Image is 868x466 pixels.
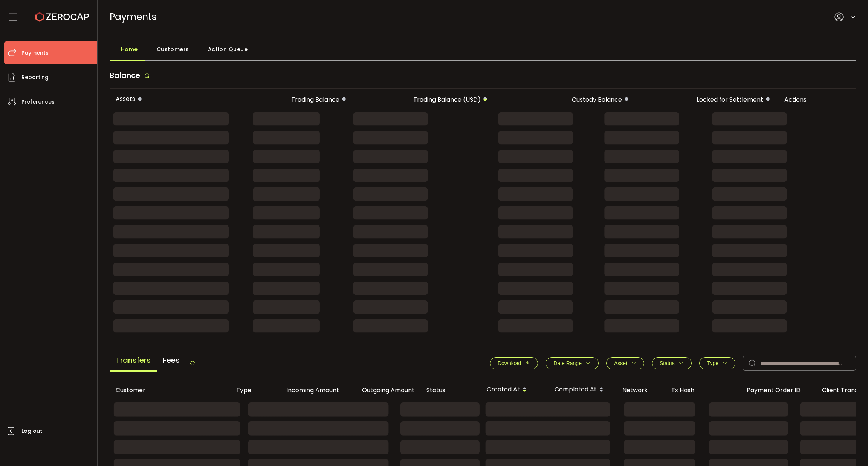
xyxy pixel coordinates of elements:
span: Type [707,360,718,366]
span: Reporting [21,72,49,83]
div: Assets [110,93,226,106]
div: Payment Order ID [741,386,816,394]
button: Type [699,357,735,369]
span: Payments [110,10,157,23]
button: Download [490,357,538,369]
div: Type [230,386,270,394]
div: Incoming Amount [270,386,345,394]
div: Status [420,386,481,394]
span: Fees [157,350,186,370]
div: Completed At [549,384,616,396]
span: Download [498,360,521,366]
div: Actions [778,95,854,104]
span: Asset [614,360,627,366]
span: Customers [157,42,189,57]
div: Outgoing Amount [345,386,420,394]
span: Payments [21,47,49,58]
button: Asset [606,357,644,369]
div: Created At [481,384,549,396]
div: Trading Balance (USD) [355,93,496,106]
div: Tx Hash [665,386,741,394]
span: Status [660,360,675,366]
div: Custody Balance [496,93,637,106]
span: Log out [21,426,42,437]
span: Preferences [21,96,55,107]
span: Balance [110,70,140,81]
div: Customer [110,386,230,394]
span: Transfers [110,350,157,372]
div: Locked for Settlement [637,93,778,106]
span: Action Queue [208,42,248,57]
div: Network [616,386,665,394]
button: Status [652,357,692,369]
span: Home [121,42,138,57]
div: Trading Balance [226,93,355,106]
span: Date Range [553,360,582,366]
button: Date Range [546,357,599,369]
